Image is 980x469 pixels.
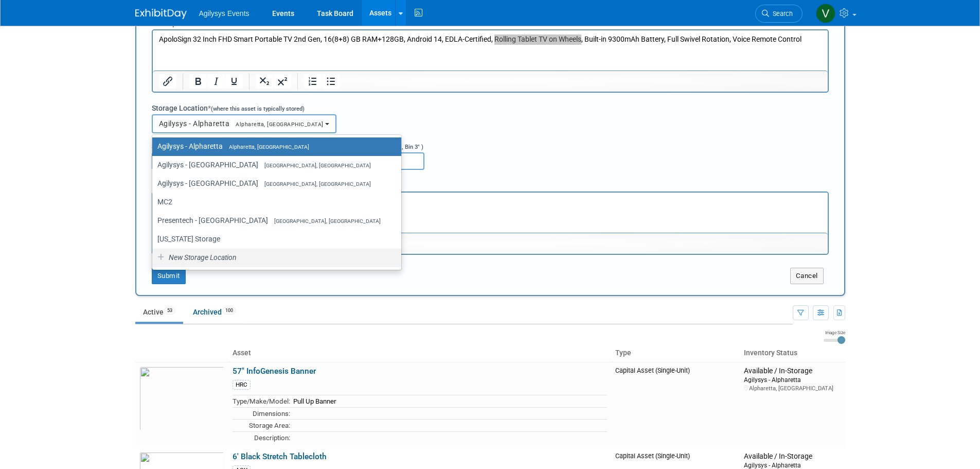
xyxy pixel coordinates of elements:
span: 53 [164,307,175,315]
label: Agilysys - [GEOGRAPHIC_DATA] [157,158,391,171]
div: Agilysys - Alpharetta [744,375,841,384]
div: Image Size [824,329,845,336]
span: 100 [222,307,236,315]
span: Agilysys Events [199,9,250,18]
label: Agilysys - Alpharetta [157,140,391,153]
td: Description: [233,432,290,444]
span: [GEOGRAPHIC_DATA], [GEOGRAPHIC_DATA] [258,181,371,187]
button: Numbered list [304,74,322,89]
span: Agilysys - Alpharetta [159,119,324,128]
button: Italic [207,74,225,89]
label: [US_STATE] Storage [157,232,391,246]
button: Bold [189,74,207,89]
label: Presentech - [GEOGRAPHIC_DATA] [157,214,391,227]
span: New Storage Location [167,253,237,262]
iframe: Rich Text Area [153,30,828,71]
a: Archived100 [185,302,244,322]
div: Available / In-Storage [744,452,841,461]
td: Type/Make/Model: [233,395,290,408]
img: ExhibitDay [135,9,187,19]
iframe: Rich Text Area [153,193,828,233]
span: Search [769,10,793,18]
td: Capital Asset (Single-Unit) [611,362,739,447]
span: Alpharetta, [GEOGRAPHIC_DATA] [223,144,309,150]
button: Underline [225,74,243,89]
button: Cancel [790,268,824,284]
img: Vaitiare Munoz [816,4,835,23]
a: Search [755,5,803,23]
th: Type [611,344,739,362]
span: (where this asset is typically stored) [211,106,305,112]
div: Available / In-Storage [744,367,841,376]
a: Active53 [135,302,183,322]
div: Alpharetta, [GEOGRAPHIC_DATA] [744,385,841,392]
button: Agilysys - AlpharettaAlpharetta, [GEOGRAPHIC_DATA] [152,114,337,133]
button: Insert/edit link [159,74,176,89]
div: Pull Notes [152,178,829,190]
span: [GEOGRAPHIC_DATA], [GEOGRAPHIC_DATA] [258,162,371,169]
label: Storage Location [152,103,305,113]
button: Subscript [256,74,273,89]
button: Bullet list [322,74,340,89]
span: [GEOGRAPHIC_DATA], [GEOGRAPHIC_DATA] [268,218,381,224]
label: MC2 [157,195,391,209]
button: Superscript [274,74,291,89]
th: Asset [228,344,612,362]
span: Storage Area: [249,422,290,429]
button: Submit [152,268,186,284]
label: Agilysys - [GEOGRAPHIC_DATA] [157,177,391,190]
span: Alpharetta, [GEOGRAPHIC_DATA] [229,121,324,128]
td: Pull Up Banner [290,395,608,408]
td: Dimensions: [233,407,290,420]
a: 57" InfoGenesis Banner [233,367,316,376]
a: 6' Black Stretch Tablecloth [233,452,327,461]
div: HRC [233,380,251,390]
